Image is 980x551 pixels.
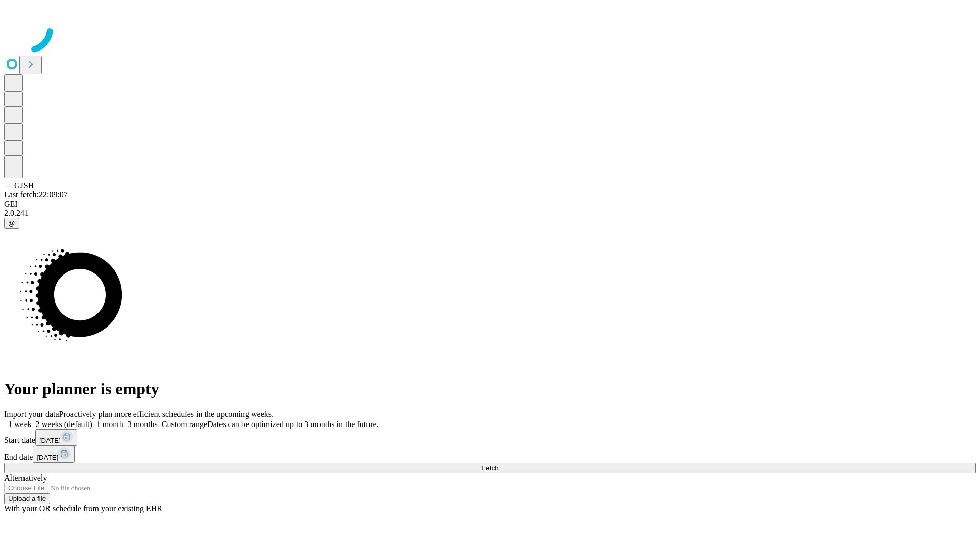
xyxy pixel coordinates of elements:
[4,410,59,418] span: Import your data
[162,420,207,429] span: Custom range
[14,181,34,190] span: GJSH
[39,437,61,444] span: [DATE]
[36,420,92,429] span: 2 weeks (default)
[4,493,50,504] button: Upload a file
[4,190,68,199] span: Last fetch: 22:09:07
[8,219,15,227] span: @
[4,199,976,209] div: GEI
[33,446,75,463] button: [DATE]
[4,446,976,463] div: End date
[4,429,976,446] div: Start date
[4,218,19,229] button: @
[4,504,162,513] span: With your OR schedule from your existing EHR
[4,473,47,482] span: Alternatively
[96,420,124,429] span: 1 month
[4,380,976,398] h1: Your planner is empty
[481,464,498,472] span: Fetch
[128,420,158,429] span: 3 months
[37,454,58,461] span: [DATE]
[59,410,274,418] span: Proactively plan more efficient schedules in the upcoming weeks.
[4,463,976,473] button: Fetch
[35,429,77,446] button: [DATE]
[207,420,378,429] span: Dates can be optimized up to 3 months in the future.
[4,209,976,218] div: 2.0.241
[8,420,32,429] span: 1 week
